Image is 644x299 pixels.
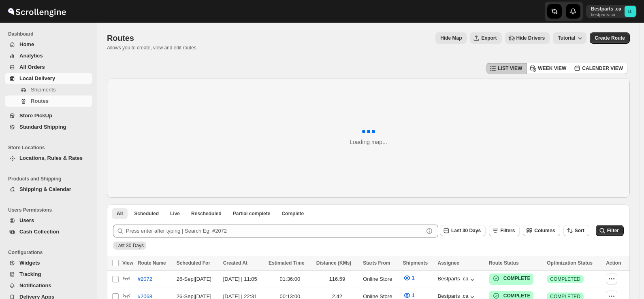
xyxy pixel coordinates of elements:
button: Export [470,32,501,44]
span: Routes [31,98,49,104]
button: Map action label [435,32,467,44]
span: Routes [107,34,134,42]
span: Complete [281,210,304,217]
span: WEEK VIEW [538,65,566,72]
span: Distance (KMs) [316,260,352,266]
p: Allows you to create, view and edit routes. [107,45,198,51]
button: Filters [489,225,520,236]
span: #2072 [138,275,152,283]
span: Columns [534,228,555,233]
button: Bestparts .ca [438,276,477,284]
p: bestparts-ca [591,12,621,17]
span: Export [481,35,497,41]
span: Shipping & Calendar [19,186,71,192]
button: All routes [112,208,128,219]
button: COMPLETE [492,274,531,282]
div: 01:36:00 [269,275,311,283]
span: Users [19,217,34,223]
button: CALENDER VIEW [571,63,628,74]
button: Shipments [5,84,92,95]
span: CALENDER VIEW [582,65,623,72]
span: Starts From [363,260,390,266]
button: Filter [596,225,624,236]
span: Standard Shipping [19,124,66,130]
button: All Orders [5,61,92,73]
span: Filter [607,228,619,233]
button: Widgets [5,257,92,269]
button: Notifications [5,280,92,291]
span: View [122,260,133,266]
span: Sort [575,228,584,233]
button: Create Route [590,32,630,44]
span: Home [19,41,34,47]
span: Assignee [438,260,459,266]
span: Optimization Status [547,260,593,266]
span: Configurations [8,249,93,256]
button: Locations, Rules & Rates [5,153,92,164]
span: Shipments [403,260,428,266]
img: ScrollEngine [6,1,67,21]
span: 1 [412,275,415,281]
span: Users Permissions [8,207,93,213]
button: #2072 [133,273,157,286]
span: Hide Drivers [516,35,545,41]
span: Locations, Rules & Rates [19,155,83,161]
button: 1 [398,271,420,284]
button: Last 30 Days [440,225,486,236]
button: Cash Collection [5,226,92,238]
div: Loading map... [350,138,387,146]
span: Action [606,260,621,266]
button: Tutorial [553,32,586,44]
button: LIST VIEW [486,63,527,74]
span: Notifications [19,282,51,288]
span: Estimated Time [269,260,304,266]
input: Press enter after typing | Search Eg. #2072 [126,225,424,238]
span: LIST VIEW [498,65,522,72]
button: Hide Drivers [505,32,550,44]
b: COMPLETE [503,293,531,299]
span: Last 30 Days [451,228,481,233]
button: Routes [5,95,92,107]
button: Columns [523,225,560,236]
b: COMPLETE [503,276,531,281]
span: Create Route [595,35,625,41]
span: COMPLETED [550,276,580,282]
span: Store Locations [8,144,93,151]
div: [DATE] | 11:05 [223,275,264,283]
button: Shipping & Calendar [5,184,92,195]
span: Dashboard [8,31,93,37]
span: Partial complete [233,210,271,217]
span: Widgets [19,260,40,266]
button: User menu [586,5,637,18]
span: Route Status [489,260,519,266]
button: Home [5,39,92,50]
button: Users [5,215,92,226]
span: Store PickUp [19,112,52,119]
span: Analytics [19,53,43,59]
span: 26-Sep | [DATE] [177,276,211,282]
span: 1 [412,292,415,298]
span: Created At [223,260,247,266]
span: Filters [500,228,515,233]
span: Route Name [138,260,166,266]
div: 116.59 [316,275,358,283]
text: B. [628,9,633,14]
span: All Orders [19,64,45,70]
span: Last 30 Days [115,243,144,248]
span: Rescheduled [191,210,222,217]
div: Online Store [363,275,398,283]
button: Sort [563,225,589,236]
span: Products and Shipping [8,176,93,182]
span: Tracking [19,271,41,277]
span: Bestparts .ca [625,6,636,17]
span: Local Delivery [19,75,55,81]
span: Shipments [31,87,55,93]
span: Hide Map [440,35,462,41]
span: All [117,210,123,217]
button: Analytics [5,50,92,61]
p: Bestparts .ca [591,6,621,12]
span: Tutorial [558,35,575,41]
button: WEEK VIEW [527,63,571,74]
span: Scheduled [134,210,159,217]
